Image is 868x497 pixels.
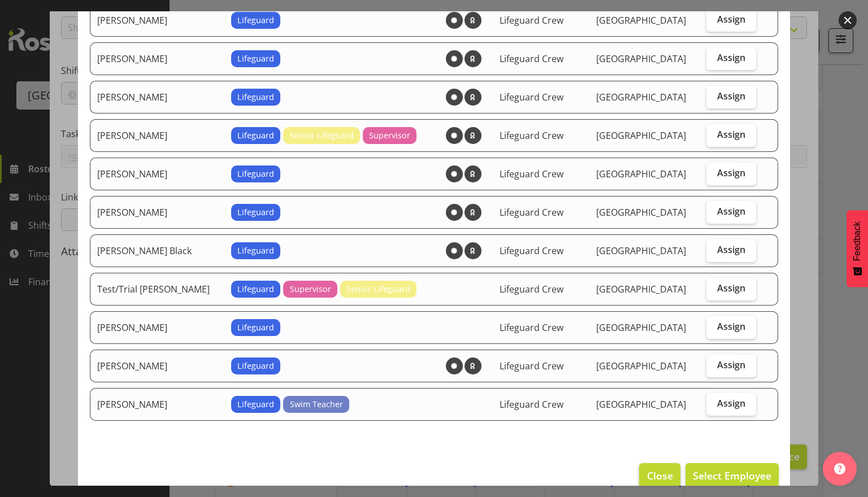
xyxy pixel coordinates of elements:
span: Lifeguard [237,53,274,65]
td: [PERSON_NAME] [90,42,224,75]
span: [GEOGRAPHIC_DATA] [596,321,686,334]
span: [GEOGRAPHIC_DATA] [596,206,686,219]
span: [GEOGRAPHIC_DATA] [596,14,686,27]
span: [GEOGRAPHIC_DATA] [596,360,686,372]
span: [GEOGRAPHIC_DATA] [596,53,686,65]
td: [PERSON_NAME] [90,196,224,229]
span: Senior Lifeguard [346,283,410,295]
span: Lifeguard [237,168,274,180]
span: Lifeguard Crew [500,245,563,257]
span: Supervisor [369,129,410,142]
span: Senior Lifeguard [290,129,354,142]
span: Assign [717,206,745,217]
td: Test/Trial [PERSON_NAME] [90,273,224,306]
span: Lifeguard [237,245,274,257]
span: Lifeguard Crew [500,129,563,142]
span: Lifeguard Crew [500,14,563,27]
span: Lifeguard Crew [500,283,563,295]
span: Lifeguard Crew [500,53,563,65]
span: Lifeguard Crew [500,360,563,372]
span: Lifeguard Crew [500,168,563,180]
td: [PERSON_NAME] [90,81,224,114]
span: [GEOGRAPHIC_DATA] [596,245,686,257]
span: Assign [717,359,745,370]
span: Lifeguard Crew [500,206,563,219]
td: [PERSON_NAME] [90,388,224,421]
img: help-xxl-2.png [834,463,845,474]
button: Select Employee [685,463,779,488]
td: [PERSON_NAME] [90,158,224,190]
span: [GEOGRAPHIC_DATA] [596,168,686,180]
span: [GEOGRAPHIC_DATA] [596,283,686,295]
span: Assign [717,52,745,63]
span: [GEOGRAPHIC_DATA] [596,129,686,142]
span: Swim Teacher [290,398,343,411]
span: Lifeguard Crew [500,321,563,334]
span: Assign [717,244,745,255]
button: Close [639,463,680,488]
span: Assign [717,90,745,102]
td: [PERSON_NAME] [90,119,224,152]
span: Lifeguard [237,206,274,219]
span: Lifeguard [237,360,274,372]
span: Lifeguard [237,129,274,142]
span: Lifeguard [237,398,274,411]
td: [PERSON_NAME] [90,311,224,344]
button: Feedback - Show survey [847,210,868,287]
span: Select Employee [693,469,771,482]
td: [PERSON_NAME] [90,350,224,382]
td: [PERSON_NAME] Black [90,234,224,267]
span: Assign [717,321,745,332]
span: Feedback [852,221,862,261]
span: Lifeguard [237,321,274,334]
td: [PERSON_NAME] [90,4,224,37]
span: Lifeguard [237,91,274,103]
span: Close [647,468,673,483]
span: Assign [717,129,745,140]
span: Supervisor [290,283,331,295]
span: [GEOGRAPHIC_DATA] [596,91,686,103]
span: Lifeguard Crew [500,91,563,103]
span: Lifeguard [237,283,274,295]
span: Assign [717,398,745,409]
span: Assign [717,282,745,294]
span: Assign [717,167,745,178]
span: Lifeguard [237,14,274,27]
span: Assign [717,14,745,25]
span: [GEOGRAPHIC_DATA] [596,398,686,411]
span: Lifeguard Crew [500,398,563,411]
